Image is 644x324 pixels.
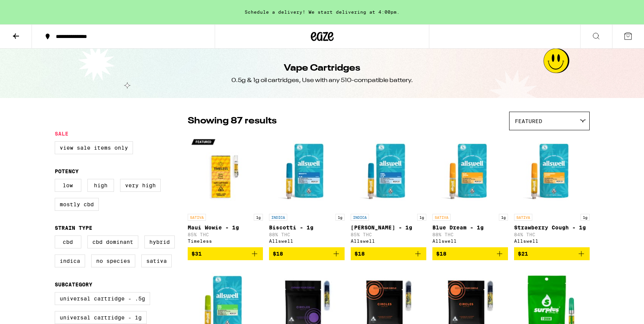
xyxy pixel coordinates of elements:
p: INDICA [269,214,287,221]
p: Maui Wowie - 1g [188,224,263,231]
span: $31 [191,251,202,257]
img: Allswell - Biscotti - 1g [269,134,345,210]
span: Featured [515,118,542,124]
legend: Potency [55,168,79,174]
p: Showing 87 results [188,115,277,128]
label: CBD [55,235,81,248]
button: Add to bag [351,247,426,260]
label: Mostly CBD [55,198,99,211]
label: Sativa [141,254,172,267]
p: 1g [581,214,590,221]
div: Allswell [514,239,590,243]
img: Timeless - Maui Wowie - 1g [188,134,263,210]
legend: Subcategory [55,281,92,288]
p: 1g [417,214,426,221]
h1: Vape Cartridges [284,62,360,75]
label: Universal Cartridge - 1g [55,311,147,324]
p: 85% THC [188,232,263,237]
span: $21 [518,251,528,257]
p: Strawberry Cough - 1g [514,224,590,231]
label: Indica [55,254,85,267]
img: Allswell - Blue Dream - 1g [432,134,508,210]
label: High [87,179,114,192]
div: Allswell [351,239,426,243]
legend: Sale [55,131,68,137]
p: 88% THC [432,232,508,237]
p: 85% THC [351,232,426,237]
label: Very High [120,179,161,192]
label: Hybrid [144,235,175,248]
p: 88% THC [269,232,345,237]
a: Open page for Biscotti - 1g from Allswell [269,134,345,247]
img: Allswell - King Louis XIII - 1g [351,134,426,210]
p: SATIVA [432,214,451,221]
label: View Sale Items Only [55,141,133,154]
p: Blue Dream - 1g [432,224,508,231]
div: Allswell [432,239,508,243]
label: CBD Dominant [87,235,138,248]
p: SATIVA [514,214,532,221]
p: 1g [254,214,263,221]
p: 1g [335,214,345,221]
p: INDICA [351,214,369,221]
p: 84% THC [514,232,590,237]
p: Biscotti - 1g [269,224,345,231]
a: Open page for King Louis XIII - 1g from Allswell [351,134,426,247]
p: SATIVA [188,214,206,221]
legend: Strain Type [55,225,92,231]
p: [PERSON_NAME] - 1g [351,224,426,231]
div: Allswell [269,239,345,243]
span: $18 [273,251,283,257]
label: No Species [91,254,135,267]
label: Low [55,179,81,192]
button: Add to bag [188,247,263,260]
button: Add to bag [432,247,508,260]
button: Add to bag [514,247,590,260]
a: Open page for Strawberry Cough - 1g from Allswell [514,134,590,247]
span: $18 [436,251,446,257]
p: 1g [499,214,508,221]
div: 0.5g & 1g oil cartridges, Use with any 510-compatible battery. [231,76,413,85]
div: Timeless [188,239,263,243]
button: Add to bag [269,247,345,260]
label: Universal Cartridge - .5g [55,292,150,305]
span: $18 [354,251,365,257]
a: Open page for Blue Dream - 1g from Allswell [432,134,508,247]
img: Allswell - Strawberry Cough - 1g [514,134,590,210]
a: Open page for Maui Wowie - 1g from Timeless [188,134,263,247]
